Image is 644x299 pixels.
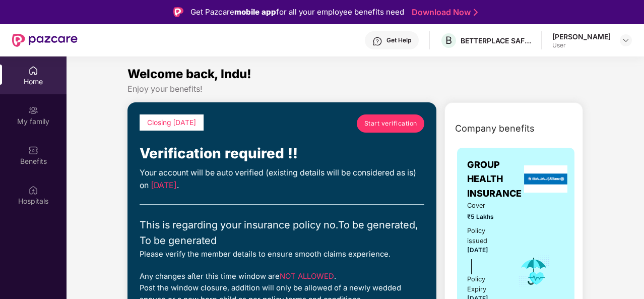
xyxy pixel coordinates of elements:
div: Your account will be auto verified (existing details will be considered as is) on . [140,167,424,192]
div: [PERSON_NAME] [552,32,611,41]
div: This is regarding your insurance policy no. To be generated, To be generated [140,217,424,249]
div: Get Pazcare for all your employee benefits need [190,6,404,18]
a: Download Now [412,7,475,18]
span: NOT ALLOWED [280,272,334,281]
span: Cover [467,201,504,211]
div: BETTERPLACE SAFETY SOLUTIONS PRIVATE LIMITED [461,36,531,45]
span: GROUP HEALTH INSURANCE [467,158,522,201]
img: svg+xml;base64,PHN2ZyB3aWR0aD0iMjAiIGhlaWdodD0iMjAiIHZpZXdCb3g9IjAgMCAyMCAyMCIgZmlsbD0ibm9uZSIgeG... [28,105,38,115]
div: Get Help [387,36,411,44]
img: svg+xml;base64,PHN2ZyBpZD0iQmVuZWZpdHMiIHhtbG5zPSJodHRwOi8vd3d3LnczLm9yZy8yMDAwL3N2ZyIgd2lkdGg9Ij... [28,145,38,155]
div: User [552,41,611,49]
span: ₹5 Lakhs [467,212,504,222]
div: Please verify the member details to ensure smooth claims experience. [140,249,424,260]
div: Verification required !! [140,143,424,165]
span: Welcome back, Indu! [127,67,251,81]
img: svg+xml;base64,PHN2ZyBpZD0iRHJvcGRvd24tMzJ4MzIiIHhtbG5zPSJodHRwOi8vd3d3LnczLm9yZy8yMDAwL3N2ZyIgd2... [622,36,630,44]
span: Closing [DATE] [147,118,196,127]
span: [DATE] [467,247,488,254]
span: B [445,34,452,46]
img: svg+xml;base64,PHN2ZyBpZD0iSG9tZSIgeG1sbnM9Imh0dHA6Ly93d3cudzMub3JnLzIwMDAvc3ZnIiB3aWR0aD0iMjAiIG... [28,66,38,76]
div: Policy issued [467,226,504,246]
div: Enjoy your benefits! [127,84,583,94]
span: Start verification [364,118,417,128]
a: Start verification [357,114,424,133]
span: [DATE] [151,181,177,190]
img: svg+xml;base64,PHN2ZyBpZD0iSG9zcGl0YWxzIiB4bWxucz0iaHR0cDovL3d3dy53My5vcmcvMjAwMC9zdmciIHdpZHRoPS... [28,185,38,195]
img: icon [518,255,550,288]
span: Company benefits [455,122,535,136]
strong: mobile app [234,7,276,17]
img: New Pazcare Logo [12,34,78,47]
img: insurerLogo [524,165,567,193]
img: Logo [173,7,183,17]
div: Policy Expiry [467,274,504,294]
img: Stroke [474,7,478,18]
img: svg+xml;base64,PHN2ZyBpZD0iSGVscC0zMngzMiIgeG1sbnM9Imh0dHA6Ly93d3cudzMub3JnLzIwMDAvc3ZnIiB3aWR0aD... [372,36,382,46]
